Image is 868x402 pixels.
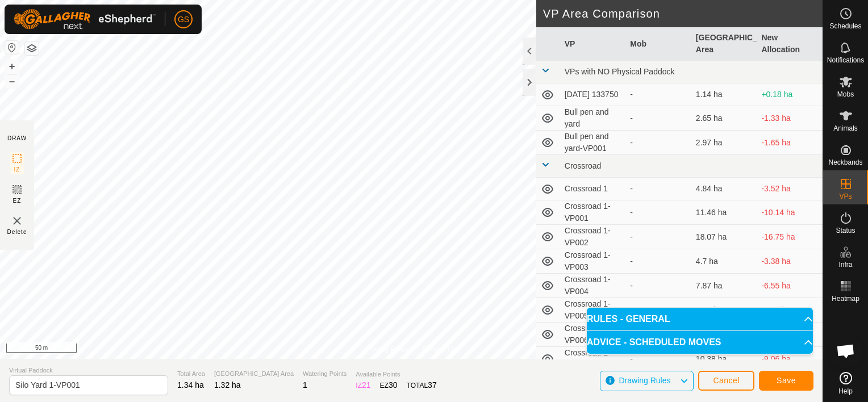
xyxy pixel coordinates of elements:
[7,134,27,143] div: DRAW
[14,9,156,30] img: Gallagher Logo
[630,353,687,365] div: -
[828,159,862,166] span: Neckbands
[25,41,39,55] button: Map Layers
[713,376,740,385] span: Cancel
[303,369,347,379] span: Watering Points
[832,295,859,302] span: Heatmap
[9,366,168,375] span: Virtual Paddock
[757,131,823,155] td: -1.65 ha
[380,379,398,391] div: EZ
[691,27,757,61] th: [GEOGRAPHIC_DATA] Area
[389,380,398,390] span: 30
[428,380,437,390] span: 37
[757,83,823,106] td: +0.18 ha
[619,376,670,385] span: Drawing Rules
[691,131,757,155] td: 2.97 ha
[838,261,852,268] span: Infra
[177,380,204,390] span: 1.34 ha
[757,200,823,225] td: -10.14 ha
[691,200,757,225] td: 11.46 ha
[839,193,852,200] span: VPs
[10,214,24,228] img: VP
[829,334,863,368] div: Open chat
[823,367,868,399] a: Help
[587,338,721,347] span: ADVICE - SCHEDULED MOVES
[356,370,436,379] span: Available Points
[587,308,813,330] p-accordion-header: RULES - GENERAL
[560,200,626,225] td: Crossroad 1-VP001
[560,323,626,347] td: Crossroad 1-VP006
[691,347,757,371] td: 10.38 ha
[366,344,409,354] a: Privacy Policy
[587,315,670,324] span: RULES - GENERAL
[630,112,687,124] div: -
[560,131,626,155] td: Bull pen and yard-VP001
[560,225,626,249] td: Crossroad 1-VP002
[757,249,823,274] td: -3.38 ha
[560,27,626,61] th: VP
[691,83,757,106] td: 1.14 ha
[362,380,371,390] span: 21
[565,67,675,76] span: VPs with NO Physical Paddock
[630,183,687,195] div: -
[560,298,626,323] td: Crossroad 1-VP005
[630,304,687,316] div: -
[691,298,757,323] td: 7.08 ha
[757,274,823,298] td: -6.55 ha
[759,371,813,391] button: Save
[560,347,626,371] td: Crossroad 1-VP007
[757,225,823,249] td: -16.75 ha
[5,41,19,55] button: Reset Map
[560,178,626,200] td: Crossroad 1
[757,178,823,200] td: -3.52 ha
[698,371,754,391] button: Cancel
[777,376,796,385] span: Save
[827,57,864,64] span: Notifications
[757,106,823,131] td: -1.33 ha
[630,256,687,267] div: -
[630,280,687,292] div: -
[560,249,626,274] td: Crossroad 1-VP003
[836,227,855,234] span: Status
[214,380,241,390] span: 1.32 ha
[691,274,757,298] td: 7.87 ha
[565,161,602,170] span: Crossroad
[587,331,813,354] p-accordion-header: ADVICE - SCHEDULED MOVES
[691,225,757,249] td: 18.07 ha
[177,369,205,379] span: Total Area
[7,228,27,236] span: Delete
[691,178,757,200] td: 4.84 ha
[625,27,691,61] th: Mob
[630,137,687,149] div: -
[423,344,456,354] a: Contact Us
[691,106,757,131] td: 2.65 ha
[560,106,626,131] td: Bull pen and yard
[14,165,20,174] span: IZ
[833,125,858,132] span: Animals
[214,369,294,379] span: [GEOGRAPHIC_DATA] Area
[303,380,307,390] span: 1
[630,89,687,101] div: -
[630,231,687,243] div: -
[829,23,861,30] span: Schedules
[407,379,437,391] div: TOTAL
[757,27,823,61] th: New Allocation
[13,196,22,205] span: EZ
[5,60,19,73] button: +
[691,249,757,274] td: 4.7 ha
[757,298,823,323] td: -5.76 ha
[837,91,854,98] span: Mobs
[5,74,19,88] button: –
[560,274,626,298] td: Crossroad 1-VP004
[757,347,823,371] td: -9.06 ha
[838,388,853,395] span: Help
[560,83,626,106] td: [DATE] 133750
[630,207,687,219] div: -
[178,14,189,26] span: GS
[543,7,823,20] h2: VP Area Comparison
[356,379,370,391] div: IZ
